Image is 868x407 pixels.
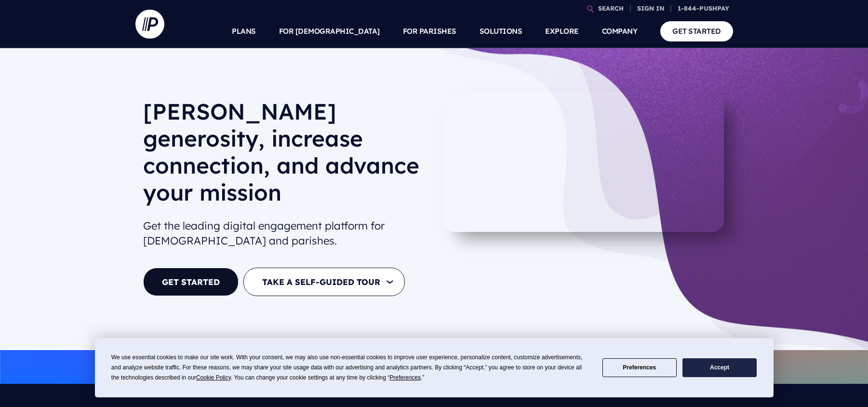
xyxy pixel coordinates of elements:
[143,98,427,214] h1: [PERSON_NAME] generosity, increase connection, and advance your mission
[143,215,427,252] h2: Get the leading digital engagement platform for [DEMOGRAPHIC_DATA] and parishes.
[660,21,733,41] a: GET STARTED
[389,374,421,381] span: Preferences
[545,14,579,48] a: EXPLORE
[95,338,774,397] div: Cookie Consent Prompt
[682,358,757,377] button: Accept
[602,358,677,377] button: Preferences
[403,14,456,48] a: FOR PARISHES
[232,14,256,48] a: PLANS
[279,14,380,48] a: FOR [DEMOGRAPHIC_DATA]
[602,14,638,48] a: COMPANY
[196,374,231,381] span: Cookie Policy
[243,268,405,296] button: TAKE A SELF-GUIDED TOUR
[143,268,239,296] a: GET STARTED
[111,353,591,383] div: We use essential cookies to make our site work. With your consent, we may also use non-essential ...
[480,14,522,48] a: SOLUTIONS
